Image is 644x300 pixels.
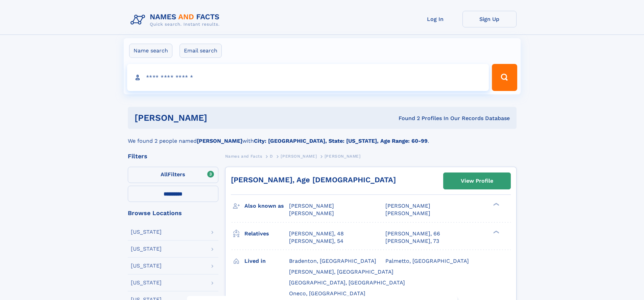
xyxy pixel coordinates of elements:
[289,290,365,297] span: Oneco, [GEOGRAPHIC_DATA]
[131,263,162,269] div: [US_STATE]
[325,154,361,159] span: [PERSON_NAME]
[385,237,439,245] a: [PERSON_NAME], 73
[128,210,218,216] div: Browse Locations
[444,173,510,189] a: View Profile
[197,138,242,144] b: [PERSON_NAME]
[492,64,517,91] button: Search Button
[131,229,162,235] div: [US_STATE]
[303,115,510,122] div: Found 2 Profiles In Our Records Database
[244,255,289,267] h3: Lived in
[385,258,469,264] span: Palmetto, [GEOGRAPHIC_DATA]
[289,269,393,275] span: [PERSON_NAME], [GEOGRAPHIC_DATA]
[135,114,303,122] h1: [PERSON_NAME]
[161,171,168,178] span: All
[492,202,500,207] div: ❯
[492,230,500,234] div: ❯
[131,246,162,252] div: [US_STATE]
[127,64,489,91] input: search input
[225,152,262,160] a: Names and Facts
[461,173,493,189] div: View Profile
[289,258,376,264] span: Bradenton, [GEOGRAPHIC_DATA]
[231,176,396,184] a: [PERSON_NAME], Age [DEMOGRAPHIC_DATA]
[128,167,218,183] label: Filters
[128,129,517,145] div: We found 2 people named with .
[270,152,273,160] a: D
[289,230,344,237] a: [PERSON_NAME], 48
[244,200,289,212] h3: Also known as
[385,203,430,209] span: [PERSON_NAME]
[129,44,172,58] label: Name search
[289,210,334,216] span: [PERSON_NAME]
[281,152,317,160] a: [PERSON_NAME]
[128,11,225,29] img: Logo Names and Facts
[408,11,462,27] a: Log In
[385,210,430,216] span: [PERSON_NAME]
[289,237,343,245] a: [PERSON_NAME], 54
[289,203,334,209] span: [PERSON_NAME]
[180,44,222,58] label: Email search
[128,153,218,159] div: Filters
[131,280,162,285] div: [US_STATE]
[289,279,405,286] span: [GEOGRAPHIC_DATA], [GEOGRAPHIC_DATA]
[254,138,428,144] b: City: [GEOGRAPHIC_DATA], State: [US_STATE], Age Range: 60-99
[385,230,440,237] a: [PERSON_NAME], 66
[281,154,317,159] span: [PERSON_NAME]
[244,228,289,239] h3: Relatives
[462,11,517,27] a: Sign Up
[270,154,273,159] span: D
